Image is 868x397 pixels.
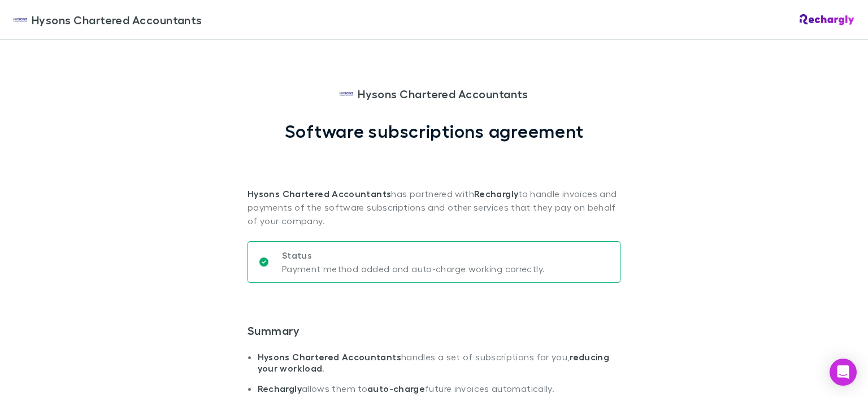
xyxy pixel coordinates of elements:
[258,351,620,383] li: handles a set of subscriptions for you, .
[800,14,854,25] img: Rechargly Logo
[248,324,620,342] h3: Summary
[830,359,857,386] div: Open Intercom Messenger
[358,85,528,102] span: Hysons Chartered Accountants
[474,188,518,199] strong: Rechargly
[340,87,353,101] img: Hysons Chartered Accountants's Logo
[367,383,425,394] strong: auto-charge
[285,120,584,142] h1: Software subscriptions agreement
[258,383,302,394] strong: Rechargly
[14,13,27,27] img: Hysons Chartered Accountants's Logo
[248,188,391,199] strong: Hysons Chartered Accountants
[32,11,202,28] span: Hysons Chartered Accountants
[258,351,401,363] strong: Hysons Chartered Accountants
[248,142,620,228] p: has partnered with to handle invoices and payments of the software subscriptions and other servic...
[282,262,545,276] p: Payment method added and auto-charge working correctly.
[258,351,610,374] strong: reducing your workload
[282,248,545,262] p: Status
